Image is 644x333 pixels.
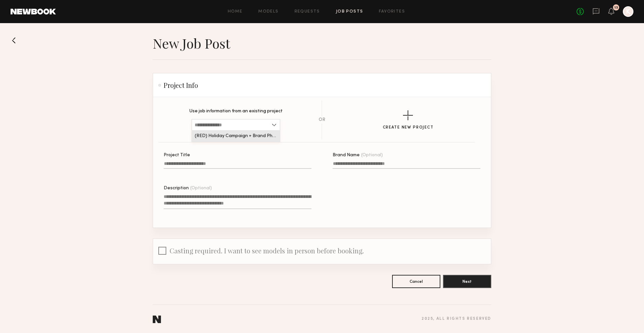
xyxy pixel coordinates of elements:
a: Favorites [379,10,405,14]
span: (RED) Holiday Campaign + Brand Photoshoot [195,134,277,138]
textarea: Description(Optional) [164,193,311,209]
button: Create New Project [383,110,434,130]
div: Description [164,186,311,191]
div: Create New Project [383,126,434,130]
h1: New Job Post [153,35,230,52]
div: Brand Name [333,153,480,158]
a: Models [258,10,278,14]
div: (RED) Holiday Campaign + Brand Photoshoot [192,131,280,141]
div: Project Title [164,153,311,158]
p: Use job information from an existing project [189,109,283,114]
div: 2025 , all rights reserved [422,317,491,321]
input: Project Title [164,161,311,169]
a: K [623,6,633,17]
input: Brand Name(Optional) [333,161,480,169]
span: Casting required. I want to see models in person before booking. [170,246,364,255]
button: Cancel [392,275,440,288]
span: (Optional) [190,186,212,191]
div: OR [319,118,325,122]
span: (Optional) [361,153,383,158]
button: Next [443,275,491,288]
a: Job Posts [336,10,363,14]
a: Home [228,10,243,14]
a: Requests [295,10,320,14]
div: 13 [614,6,618,10]
h2: Project Info [158,81,198,89]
